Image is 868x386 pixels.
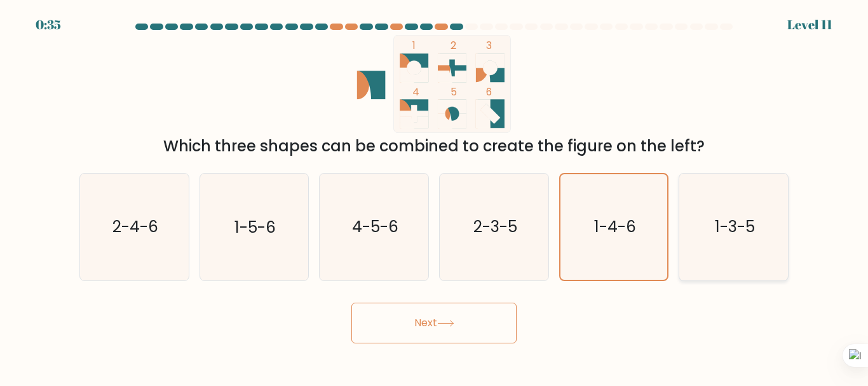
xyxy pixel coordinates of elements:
[234,216,276,238] text: 1-5-6
[715,216,755,238] text: 1-3-5
[351,303,517,343] button: Next
[473,216,517,238] text: 2-3-5
[787,15,832,34] div: Level 11
[413,85,420,99] tspan: 4
[36,15,61,34] div: 0:35
[413,38,416,53] tspan: 1
[451,85,458,99] tspan: 5
[352,216,398,238] text: 4-5-6
[486,38,492,53] tspan: 3
[87,135,781,158] div: Which three shapes can be combined to create the figure on the left?
[451,38,457,53] tspan: 2
[486,85,492,99] tspan: 6
[112,216,158,238] text: 2-4-6
[594,216,636,238] text: 1-4-6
